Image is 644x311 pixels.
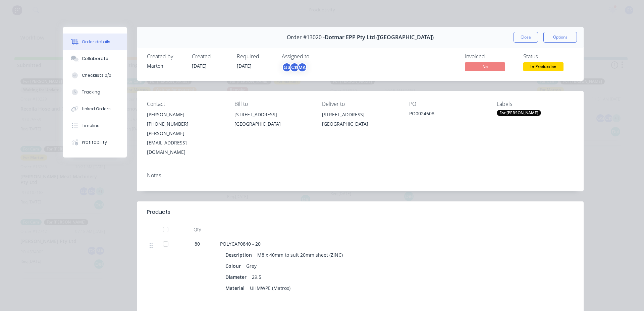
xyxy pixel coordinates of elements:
[297,62,307,72] div: MA
[220,241,261,247] span: POLYCAP0840 - 20
[497,110,541,116] div: For [PERSON_NAME]
[322,110,399,119] div: [STREET_ADDRESS]
[63,34,127,50] button: Order details
[322,110,399,131] div: [STREET_ADDRESS][GEOGRAPHIC_DATA]
[82,39,110,45] div: Order details
[244,261,259,271] div: Grey
[523,62,563,71] span: In Production
[237,63,252,69] span: [DATE]
[82,56,108,62] div: Collaborate
[147,172,574,179] div: Notes
[147,129,224,157] div: [PERSON_NAME][EMAIL_ADDRESS][DOMAIN_NAME]
[322,101,399,107] div: Deliver to
[82,72,111,78] div: Checklists 0/0
[255,250,345,260] div: M8 x 40mm to suit 20mm sheet (ZINC)
[282,62,292,72] div: GS
[147,62,184,69] div: Marton
[82,89,100,95] div: Tracking
[234,119,311,129] div: [GEOGRAPHIC_DATA]
[523,53,574,60] div: Status
[287,34,325,41] span: Order #13020 -
[465,53,515,60] div: Invoiced
[225,283,247,293] div: Material
[63,117,127,134] button: Timeline
[225,261,244,271] div: Colour
[325,34,434,41] span: Dotmar EPP Pty Ltd ([GEOGRAPHIC_DATA])
[192,53,229,60] div: Created
[177,223,217,236] div: Qty
[234,110,311,131] div: [STREET_ADDRESS][GEOGRAPHIC_DATA]
[63,101,127,117] button: Linked Orders
[514,32,538,43] button: Close
[322,119,399,129] div: [GEOGRAPHIC_DATA]
[63,134,127,151] button: Profitability
[82,106,111,112] div: Linked Orders
[82,139,107,145] div: Profitability
[147,208,170,216] div: Products
[82,123,100,129] div: Timeline
[409,110,486,119] div: PO0024608
[147,101,224,107] div: Contact
[192,63,207,69] span: [DATE]
[234,101,311,107] div: Bill to
[63,50,127,67] button: Collaborate
[234,110,311,119] div: [STREET_ADDRESS]
[195,240,200,247] span: 80
[225,272,249,282] div: Diameter
[147,110,224,157] div: [PERSON_NAME][PHONE_NUMBER][PERSON_NAME][EMAIL_ADDRESS][DOMAIN_NAME]
[282,53,349,60] div: Assigned to
[147,53,184,60] div: Created by
[409,101,486,107] div: PO
[289,62,300,72] div: CK
[225,250,255,260] div: Description
[147,119,224,129] div: [PHONE_NUMBER]
[247,283,293,293] div: UHMWPE (Matrox)
[465,62,505,71] span: No
[63,67,127,84] button: Checklists 0/0
[523,62,563,72] button: In Production
[543,32,577,43] button: Options
[249,272,264,282] div: 29.5
[497,101,574,107] div: Labels
[147,110,224,119] div: [PERSON_NAME]
[282,62,307,72] button: GSCKMA
[63,84,127,101] button: Tracking
[237,53,274,60] div: Required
